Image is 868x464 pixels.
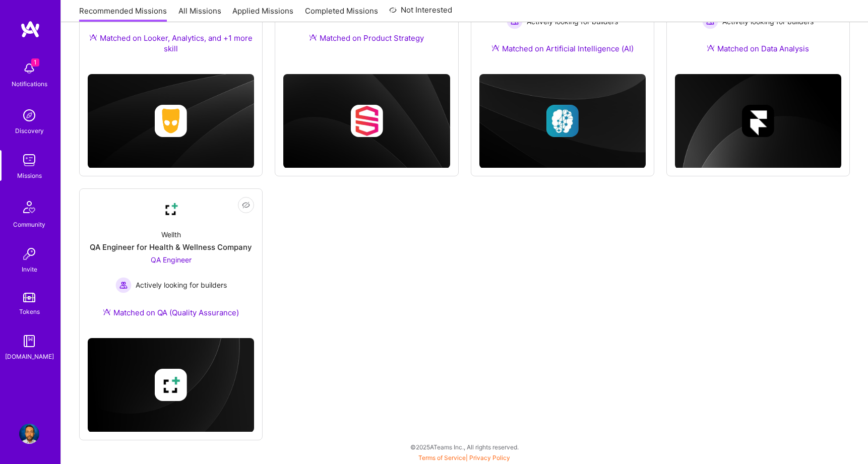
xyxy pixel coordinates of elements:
img: Company logo [546,105,579,137]
div: Community [13,219,45,230]
div: Matched on Product Strategy [309,33,424,43]
img: Ateam Purple Icon [491,44,500,52]
div: Matched on Artificial Intelligence (AI) [491,43,634,54]
img: Ateam Purple Icon [89,33,97,41]
img: Ateam Purple Icon [103,308,111,316]
a: Recommended Missions [79,6,167,22]
span: Actively looking for builders [136,280,227,290]
img: Ateam Purple Icon [707,44,715,52]
div: [DOMAIN_NAME] [5,351,54,362]
img: bell [19,58,39,79]
img: Invite [19,244,39,264]
span: 1 [31,58,39,67]
a: Terms of Service [418,454,466,461]
span: QA Engineer [151,255,192,264]
i: icon EyeClosed [242,201,250,209]
div: Invite [22,264,37,275]
div: Matched on Looker, Analytics, and +1 more skill [88,33,254,54]
div: QA Engineer for Health & Wellness Company [90,242,252,252]
a: All Missions [178,6,221,22]
img: Actively looking for builders [115,277,132,293]
a: Privacy Policy [469,454,510,461]
div: Notifications [12,79,47,89]
img: cover [88,338,254,432]
img: Community [17,195,41,219]
img: guide book [19,331,39,351]
img: logo [20,20,40,38]
img: Company logo [155,369,187,401]
img: Company logo [350,105,383,137]
img: Company Logo [159,197,183,221]
img: tokens [23,293,35,302]
img: teamwork [19,150,39,170]
img: Company logo [742,105,774,137]
div: Discovery [15,125,44,136]
img: cover [675,74,841,168]
div: Wellth [161,229,181,240]
div: Missions [17,170,42,181]
img: cover [479,74,646,168]
img: cover [88,74,254,168]
img: Company logo [155,105,187,137]
img: discovery [19,105,39,125]
a: Completed Missions [305,6,378,22]
span: | [418,454,510,461]
div: Tokens [19,306,40,317]
div: Matched on QA (Quality Assurance) [103,307,239,318]
img: cover [283,74,450,168]
a: Applied Missions [232,6,293,22]
img: User Avatar [19,424,39,444]
img: Ateam Purple Icon [309,33,317,41]
a: Not Interested [389,4,452,22]
div: © 2025 ATeams Inc., All rights reserved. [60,434,868,459]
div: Matched on Data Analysis [707,43,809,54]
